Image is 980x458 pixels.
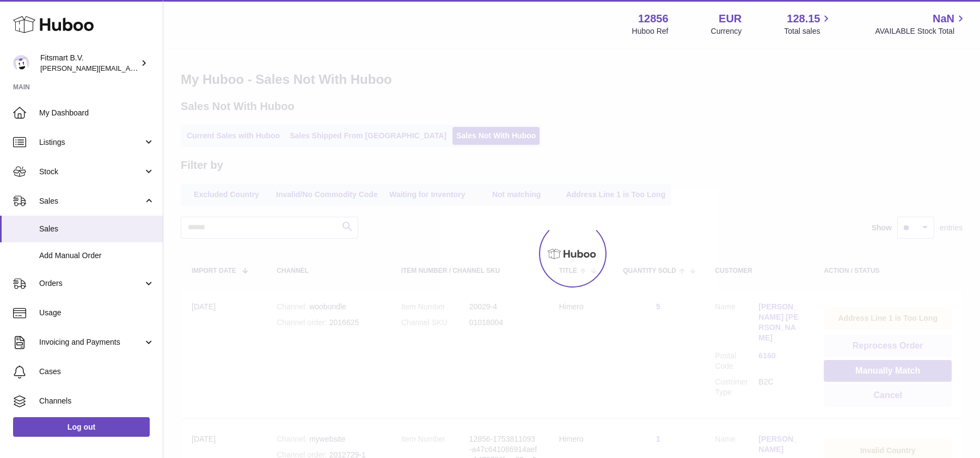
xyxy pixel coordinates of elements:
[784,26,832,36] span: Total sales
[39,137,143,148] span: Listings
[875,26,967,36] span: AVAILABLE Stock Total
[719,11,742,26] strong: EUR
[40,64,218,72] span: [PERSON_NAME][EMAIL_ADDRESS][DOMAIN_NAME]
[875,11,967,36] a: NaN AVAILABLE Stock Total
[784,11,832,36] a: 128.15 Total sales
[711,26,742,36] div: Currency
[39,278,143,289] span: Orders
[39,224,155,234] span: Sales
[39,367,155,377] span: Cases
[638,11,669,26] strong: 12856
[13,55,29,71] img: jonathan@leaderoo.com
[787,11,820,26] span: 128.15
[39,337,143,347] span: Invoicing and Payments
[39,108,155,118] span: My Dashboard
[40,53,138,74] div: Fitsmart B.V.
[39,251,155,261] span: Add Manual Order
[39,167,143,177] span: Stock
[39,308,155,318] span: Usage
[13,417,150,437] a: Log out
[39,196,143,206] span: Sales
[933,11,954,26] span: NaN
[632,26,669,36] div: Huboo Ref
[39,396,155,406] span: Channels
